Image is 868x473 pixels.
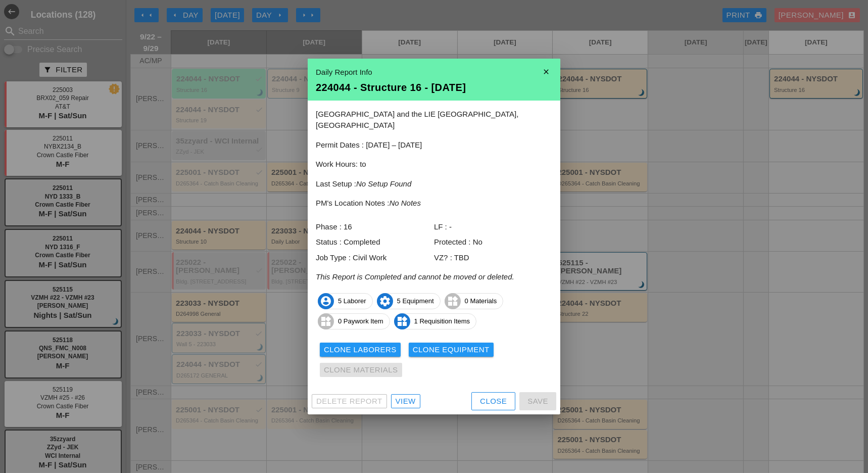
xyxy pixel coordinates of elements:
[318,313,390,329] span: 0 Paywork Item
[413,344,490,356] div: Clone Equipment
[434,236,552,248] div: Protected : No
[318,293,334,309] i: account_circle
[377,293,393,309] i: settings
[395,313,476,329] span: 1 Requisition Items
[316,109,552,131] p: [GEOGRAPHIC_DATA] and the LIE [GEOGRAPHIC_DATA], [GEOGRAPHIC_DATA]
[318,313,334,329] i: widgets
[318,293,372,309] span: 5 Laborer
[409,343,494,357] button: Clone Equipment
[445,293,461,309] i: widgets
[316,178,552,190] p: Last Setup :
[316,198,552,209] p: PM's Location Notes :
[434,252,552,264] div: VZ? : TBD
[389,199,421,207] i: No Notes
[316,82,552,92] div: 224044 - Structure 16 - [DATE]
[377,293,440,309] span: 5 Equipment
[480,396,507,407] div: Close
[471,392,515,410] button: Close
[536,62,556,82] i: close
[324,344,397,356] div: Clone Laborers
[316,139,552,151] p: Permit Dates : [DATE] – [DATE]
[316,252,434,264] div: Job Type : Civil Work
[391,394,420,408] a: View
[316,159,552,170] p: Work Hours: to
[316,221,434,233] div: Phase : 16
[396,396,416,407] div: View
[445,293,503,309] span: 0 Materials
[320,343,401,357] button: Clone Laborers
[434,221,552,233] div: LF : -
[394,313,410,329] i: widgets
[316,67,552,78] div: Daily Report Info
[316,272,514,281] i: This Report is Completed and cannot be moved or deleted.
[316,236,434,248] div: Status : Completed
[356,179,411,188] i: No Setup Found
